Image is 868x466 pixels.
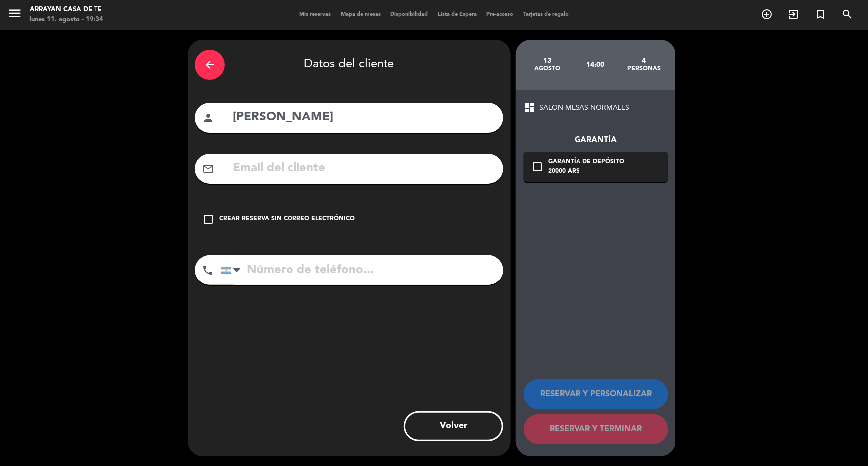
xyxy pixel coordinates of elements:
div: lunes 11. agosto - 19:34 [30,15,103,25]
i: arrow_back [204,59,216,71]
button: RESERVAR Y TERMINAR [524,414,668,444]
div: Datos del cliente [195,47,503,82]
div: personas [620,65,668,73]
i: add_circle_outline [761,8,772,20]
input: Nombre del cliente [232,107,496,128]
div: Argentina: +54 [221,256,244,284]
span: Tarjetas de regalo [518,12,574,17]
div: Garantía de depósito [548,157,624,167]
i: phone [202,264,214,276]
div: 13 [523,57,572,65]
span: Mapa de mesas [336,12,386,17]
span: Lista de Espera [433,12,482,17]
span: SALON MESAS NORMALES [539,102,629,114]
div: 20000 ARS [548,167,624,177]
div: 14:00 [572,47,620,82]
span: dashboard [524,102,536,114]
div: Garantía [524,134,668,147]
input: Email del cliente [232,158,496,179]
i: menu [7,6,22,21]
div: agosto [523,65,572,73]
span: Disponibilidad [386,12,433,17]
span: Mis reservas [294,12,336,17]
i: check_box_outline_blank [202,213,214,225]
span: Pre-acceso [482,12,518,17]
i: turned_in_not [814,8,826,20]
div: Arrayan Casa de Te [30,5,103,15]
div: 4 [620,57,668,65]
i: search [841,8,853,20]
button: Volver [404,411,503,441]
i: person [202,112,214,124]
button: menu [7,6,22,24]
button: RESERVAR Y PERSONALIZAR [524,379,668,409]
i: check_box_outline_blank [531,161,543,173]
div: Crear reserva sin correo electrónico [219,214,355,224]
i: mail_outline [202,163,214,175]
i: exit_to_app [787,8,799,20]
input: Número de teléfono... [221,255,503,285]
